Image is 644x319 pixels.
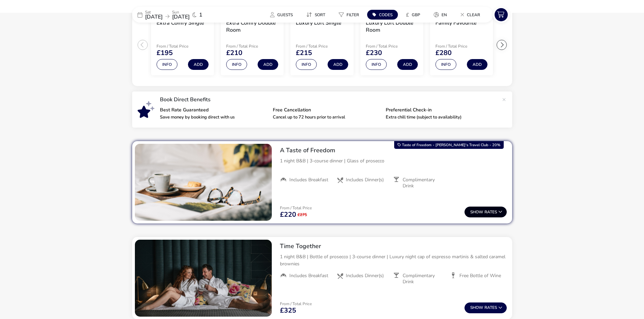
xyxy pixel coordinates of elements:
naf-pibe-menu-bar-item: Clear [455,10,488,20]
button: Codes [367,10,398,20]
span: [DATE] [145,13,163,21]
span: GBP [412,12,420,18]
p: From / Total Price [157,44,205,48]
span: Codes [379,12,392,18]
swiper-slide: 4 / 7 [357,11,427,78]
button: en [428,10,452,20]
button: Filter [333,10,364,20]
p: Best Rate Guaranteed [160,108,267,112]
button: Info [226,59,247,70]
h3: Luxury Loft Single [296,20,341,27]
i: £ [406,11,409,18]
p: From / Total Price [280,302,312,306]
button: Add [258,59,278,70]
p: 1 night B&B | Bottle of prosecco | 3-course dinner | Luxury night cap of espresso martinis & salt... [280,253,507,267]
span: Taste of Freedom - [PERSON_NAME]'s Travel Club - 20% [402,142,500,148]
p: Free Cancellation [273,108,380,112]
span: Complimentary Drink [403,273,445,285]
span: Sort [315,12,325,18]
naf-pibe-menu-bar-item: Guests [265,10,301,20]
span: Includes Dinner(s) [346,273,384,279]
div: Sat[DATE]Sun[DATE]1 [132,7,234,23]
span: £275 [297,213,307,217]
p: Cancel up to 72 hours prior to arrival [273,115,380,119]
button: ShowRates [464,207,507,217]
span: Includes Breakfast [289,273,328,279]
button: £GBP [401,10,426,20]
p: Sun [172,10,190,14]
h3: Luxury Loft Double Room [366,20,418,34]
button: Guests [265,10,298,20]
button: Add [188,59,209,70]
button: Info [157,59,177,70]
swiper-slide: 1 / 7 [148,11,217,78]
swiper-slide: 3 / 7 [287,11,357,78]
button: Add [328,59,348,70]
h2: A Taste of Freedom [280,147,507,154]
h2: Time Together [280,242,507,250]
swiper-slide: 1 / 1 [135,240,272,317]
button: Sort [301,10,331,20]
div: A Taste of Freedom1 night B&B | 3-course dinner | Glass of proseccoIncludes BreakfastIncludes Din... [275,141,512,194]
span: Filter [347,12,359,18]
span: £325 [280,307,296,314]
h3: Extra Comfy Single [157,20,204,27]
p: Save money by booking direct with us [160,115,267,119]
button: ShowRates [464,302,507,313]
p: Sat [145,10,163,14]
naf-pibe-menu-bar-item: en [428,10,455,20]
h3: Family Favourite [435,20,477,27]
span: Free Bottle of Wine [459,273,501,279]
span: £220 [280,211,296,218]
span: £215 [296,50,312,56]
swiper-slide: 5 / 7 [427,11,496,78]
span: [DATE] [172,13,190,21]
span: £230 [366,50,382,56]
p: 1 night B&B | 3-course dinner | Glass of prosecco [280,157,507,164]
p: From / Total Price [366,44,414,48]
span: Show [470,305,484,310]
span: Includes Dinner(s) [346,177,384,183]
span: Clear [467,12,480,18]
span: £195 [157,50,173,56]
naf-pibe-menu-bar-item: Codes [367,10,401,20]
span: Includes Breakfast [289,177,328,183]
button: Add [397,59,418,70]
button: Info [296,59,317,70]
span: 1 [199,12,202,18]
button: Info [435,59,456,70]
p: Extra chill time (subject to availability) [386,115,493,119]
p: From / Total Price [435,44,483,48]
button: Clear [455,10,485,20]
span: £210 [226,50,242,56]
p: From / Total Price [296,44,344,48]
span: Guests [277,12,293,18]
naf-pibe-menu-bar-item: Filter [333,10,367,20]
p: From / Total Price [280,206,312,210]
button: Add [467,59,487,70]
p: From / Total Price [226,44,274,48]
swiper-slide: 2 / 7 [217,11,287,78]
span: en [442,12,447,18]
p: Book Direct Benefits [160,97,499,102]
p: Preferential Check-in [386,108,493,112]
naf-pibe-menu-bar-item: Sort [301,10,333,20]
naf-pibe-menu-bar-item: £GBP [401,10,428,20]
button: Info [366,59,387,70]
div: Time Together1 night B&B | Bottle of prosecco | 3-course dinner | Luxury night cap of espresso ma... [275,237,512,290]
span: Complimentary Drink [403,177,445,189]
span: £280 [435,50,452,56]
swiper-slide: 1 / 1 [135,144,272,221]
span: Show [470,210,484,214]
h3: Extra Comfy Double Room [226,20,278,34]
